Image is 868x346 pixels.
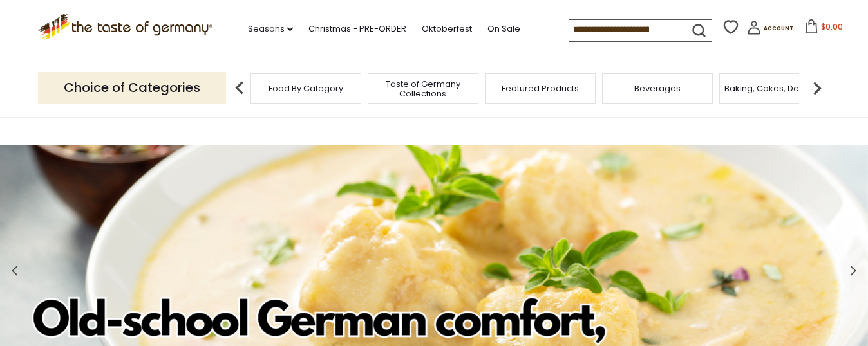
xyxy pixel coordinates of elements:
button: $0.00 [796,19,851,39]
img: previous arrow [227,75,252,101]
p: Choice of Categories [38,72,226,104]
a: Oktoberfest [422,22,472,36]
a: Christmas - PRE-ORDER [308,22,406,36]
a: Beverages [634,84,681,93]
a: Taste of Germany Collections [372,79,475,98]
a: Seasons [248,22,293,36]
a: Food By Category [269,84,343,93]
a: Baking, Cakes, Desserts [724,84,824,93]
span: Account [764,25,793,32]
a: On Sale [487,22,520,36]
a: Featured Products [502,84,579,93]
img: next arrow [804,75,830,101]
a: Account [747,21,793,39]
span: $0.00 [821,21,843,32]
